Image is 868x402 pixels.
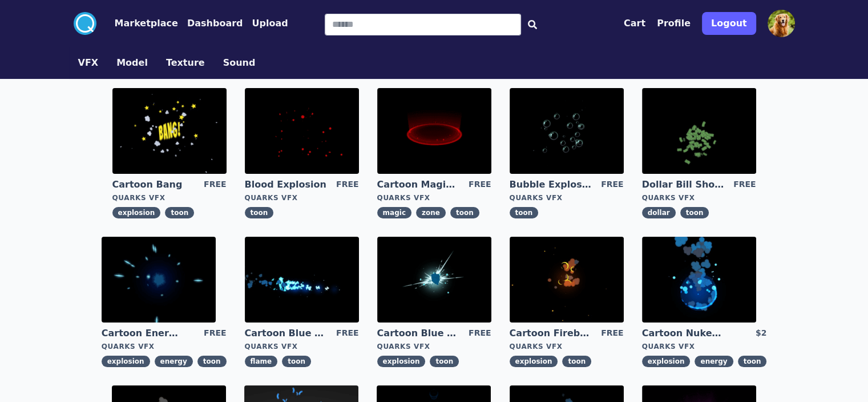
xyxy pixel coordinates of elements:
[245,193,359,202] div: Quarks VFX
[223,56,256,70] button: Sound
[112,193,227,202] div: Quarks VFX
[377,342,491,351] div: Quarks VFX
[325,14,521,35] input: Search
[430,356,459,367] span: toon
[510,88,624,174] img: imgAlt
[102,356,150,367] span: explosion
[112,207,161,218] span: explosion
[245,88,359,174] img: imgAlt
[469,327,491,340] div: FREE
[112,88,227,174] img: imgAlt
[377,327,459,340] a: Cartoon Blue Gas Explosion
[377,88,491,174] img: imgAlt
[510,327,592,340] a: Cartoon Fireball Explosion
[336,178,358,191] div: FREE
[102,237,216,323] img: imgAlt
[702,7,756,39] a: Logout
[187,17,243,30] button: Dashboard
[510,356,558,367] span: explosion
[282,356,311,367] span: toon
[102,342,227,351] div: Quarks VFX
[657,17,691,30] button: Profile
[69,56,108,70] a: VFX
[197,356,227,367] span: toon
[115,17,178,30] button: Marketplace
[416,207,446,218] span: zone
[377,193,491,202] div: Quarks VFX
[642,342,767,351] div: Quarks VFX
[377,178,459,191] a: Cartoon Magic Zone
[377,237,491,323] img: imgAlt
[243,17,288,30] a: Upload
[107,56,157,70] a: Model
[695,356,733,367] span: energy
[642,193,756,202] div: Quarks VFX
[116,56,148,70] button: Model
[166,56,205,70] button: Texture
[245,327,327,340] a: Cartoon Blue Flamethrower
[510,207,539,218] span: toon
[165,207,194,218] span: toon
[601,327,623,340] div: FREE
[642,237,756,323] img: imgAlt
[377,207,411,218] span: magic
[510,193,624,202] div: Quarks VFX
[245,237,359,323] img: imgAlt
[245,342,359,351] div: Quarks VFX
[642,356,691,367] span: explosion
[738,356,767,367] span: toon
[377,356,426,367] span: explosion
[245,356,278,367] span: flame
[336,327,358,340] div: FREE
[562,356,591,367] span: toon
[450,207,479,218] span: toon
[78,56,99,70] button: VFX
[245,207,274,218] span: toon
[510,342,624,351] div: Quarks VFX
[624,17,645,30] button: Cart
[204,327,226,340] div: FREE
[96,17,178,30] a: Marketplace
[642,88,756,174] img: imgAlt
[733,178,756,191] div: FREE
[702,12,756,35] button: Logout
[768,10,795,37] img: profile
[252,17,288,30] button: Upload
[178,17,243,30] a: Dashboard
[112,178,195,191] a: Cartoon Bang
[469,178,491,191] div: FREE
[245,178,327,191] a: Blood Explosion
[756,327,766,340] div: $2
[155,356,193,367] span: energy
[510,237,624,323] img: imgAlt
[642,327,724,340] a: Cartoon Nuke Energy Explosion
[601,178,623,191] div: FREE
[510,178,592,191] a: Bubble Explosion
[214,56,265,70] a: Sound
[204,178,226,191] div: FREE
[642,178,724,191] a: Dollar Bill Shower
[680,207,709,218] span: toon
[102,327,184,340] a: Cartoon Energy Explosion
[157,56,214,70] a: Texture
[642,207,676,218] span: dollar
